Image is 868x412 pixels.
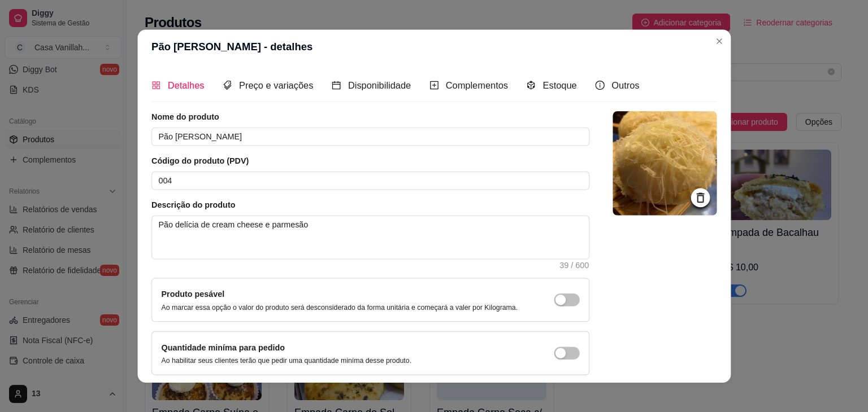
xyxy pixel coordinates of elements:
label: Quantidade miníma para pedido [161,343,285,352]
article: Descrição do produto [151,199,589,211]
textarea: Pão delícia de cream cheese e parmesão [152,216,589,259]
span: code-sandbox [526,81,535,90]
span: Complementos [445,81,507,90]
article: Nome do produto [151,111,589,123]
input: Ex.: Hamburguer de costela [151,128,589,146]
span: appstore [151,81,160,90]
span: Outros [611,81,639,90]
p: Ao marcar essa opção o valor do produto será desconsiderado da forma unitária e começará a valer ... [161,303,518,312]
span: Disponibilidade [348,81,410,90]
span: calendar [332,81,341,90]
label: Produto pesável [161,290,224,299]
span: tags [223,81,232,90]
span: plus-square [429,81,439,90]
input: Ex.: 123 [151,172,589,190]
span: Estoque [542,81,576,90]
button: Close [710,32,728,50]
span: Detalhes [167,81,204,90]
p: Ao habilitar seus clientes terão que pedir uma quantidade miníma desse produto. [161,356,411,365]
article: Código do produto (PDV) [151,155,589,167]
span: info-circle [595,81,604,90]
span: Preço e variações [239,81,313,90]
header: Pão [PERSON_NAME] - detalhes [137,29,731,64]
img: logo da loja [613,111,717,216]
